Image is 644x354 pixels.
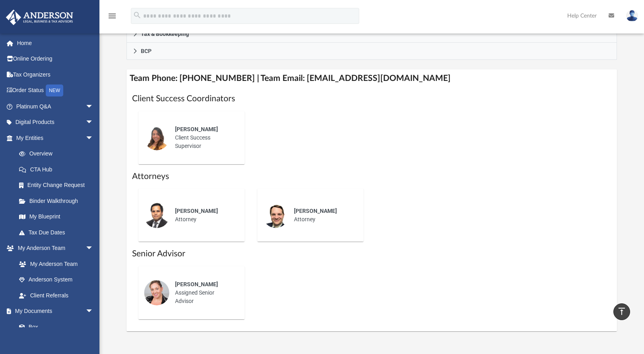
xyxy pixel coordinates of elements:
div: Attorney [288,201,358,229]
div: Assigned Senior Advisor [169,275,239,311]
div: Client Success Supervisor [169,120,239,156]
a: My Blueprint [11,209,101,225]
span: [PERSON_NAME] [175,126,218,132]
a: Tax & Bookkeeping [126,26,617,43]
a: Binder Walkthrough [11,193,105,209]
a: Overview [11,146,105,162]
div: NEW [46,85,63,96]
img: thumbnail [144,203,169,228]
a: My Anderson Team [11,256,97,272]
img: thumbnail [144,125,169,150]
a: My Documentsarrow_drop_down [6,303,101,319]
span: Tax & Bookkeeping [141,31,189,37]
a: Platinum Q&Aarrow_drop_down [6,98,105,114]
i: menu [107,11,117,21]
h1: Client Success Coordinators [132,93,611,104]
a: vertical_align_top [613,303,630,320]
span: [PERSON_NAME] [294,208,337,214]
img: thumbnail [144,280,169,305]
a: My Anderson Teamarrow_drop_down [6,240,101,256]
span: [PERSON_NAME] [175,281,218,287]
a: Home [6,35,105,51]
span: [PERSON_NAME] [175,208,218,214]
a: Online Ordering [6,51,105,67]
span: arrow_drop_down [86,98,101,115]
a: Client Referrals [11,287,101,303]
h4: Team Phone: [PHONE_NUMBER] | Team Email: [EMAIL_ADDRESS][DOMAIN_NAME] [126,69,617,87]
h1: Senior Advisor [132,248,611,260]
a: menu [107,15,117,21]
a: Anderson System [11,272,101,288]
a: Order StatusNEW [6,83,105,99]
i: search [133,11,142,20]
a: Box [11,319,97,335]
img: Anderson Advisors Platinum Portal [4,10,76,25]
div: Attorney [169,201,239,229]
span: arrow_drop_down [86,240,101,257]
a: Tax Due Dates [11,224,105,240]
span: arrow_drop_down [86,130,101,146]
i: vertical_align_top [617,307,626,316]
img: User Pic [626,10,638,22]
span: BCP [141,48,152,54]
span: arrow_drop_down [86,114,101,131]
img: thumbnail [263,203,288,228]
a: My Entitiesarrow_drop_down [6,130,105,146]
h1: Attorneys [132,171,611,182]
a: CTA Hub [11,161,105,177]
a: Entity Change Request [11,177,105,193]
a: Digital Productsarrow_drop_down [6,114,105,130]
span: arrow_drop_down [86,303,101,320]
a: Tax Organizers [6,67,105,83]
a: BCP [126,43,617,60]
